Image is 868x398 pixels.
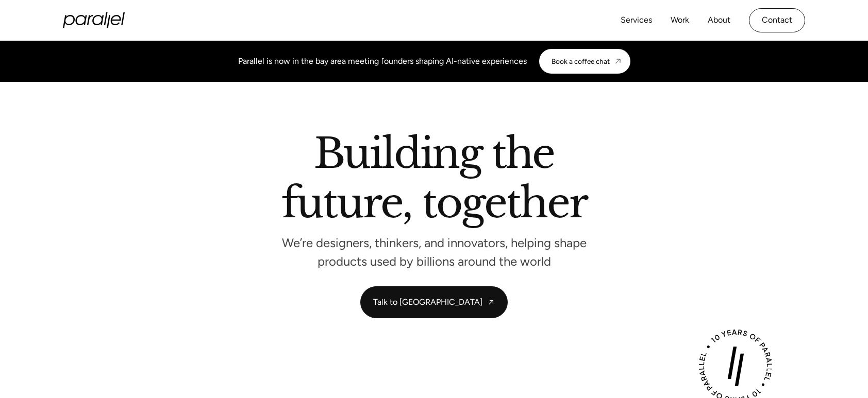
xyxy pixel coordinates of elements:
img: CTA arrow image [614,57,622,65]
a: Book a coffee chat [539,49,630,74]
div: Parallel is now in the bay area meeting founders shaping AI-native experiences [238,55,527,67]
a: Contact [749,8,805,32]
div: Book a coffee chat [552,57,610,65]
h2: Building the future, together [281,133,587,228]
a: Work [671,13,689,28]
p: We’re designers, thinkers, and innovators, helping shape products used by billions around the world [279,238,589,266]
a: About [708,13,730,28]
a: Services [621,13,652,28]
